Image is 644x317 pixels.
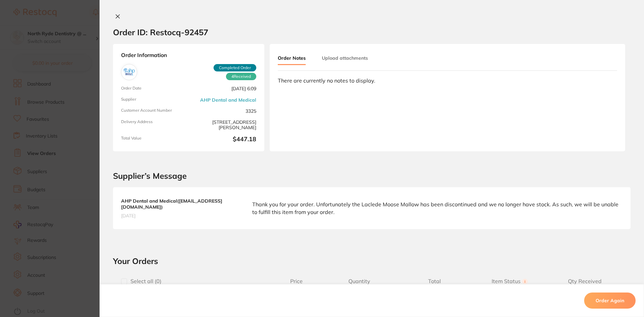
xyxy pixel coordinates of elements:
[271,278,321,284] span: Price
[226,73,256,80] span: Received
[191,108,256,114] span: 3325
[113,256,631,266] h2: Your Orders
[113,171,631,181] h2: Supplier’s Message
[200,97,256,103] a: AHP Dental and Medical
[121,86,186,92] span: Order Date
[214,64,256,71] span: Completed Order
[321,278,397,284] span: Quantity
[397,278,472,284] span: Total
[121,198,239,210] b: AHP Dental and Medical ( [EMAIL_ADDRESS][DOMAIN_NAME] )
[121,97,186,103] span: Supplier
[113,27,208,37] h2: Order ID: Restocq- 92457
[191,86,256,92] span: [DATE] 6:09
[121,136,186,143] span: Total Value
[123,66,136,78] img: AHP Dental and Medical
[121,119,186,130] span: Delivery Address
[121,52,256,59] strong: Order Information
[584,293,636,309] button: Order Again
[191,136,256,143] b: $447.18
[547,278,622,284] span: Qty Received
[191,119,256,130] span: [STREET_ADDRESS][PERSON_NAME]
[127,278,161,284] span: Select all ( 0 )
[472,278,547,284] span: Item Status
[121,213,239,219] span: [DATE]
[322,52,368,64] button: Upload attachments
[121,108,186,114] span: Customer Account Number
[278,77,617,84] div: There are currently no notes to display.
[278,52,306,65] button: Order Notes
[252,201,622,216] p: Thank you for your order. Unfortunately the Laclede Moose Mallow has been discontinued and we no ...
